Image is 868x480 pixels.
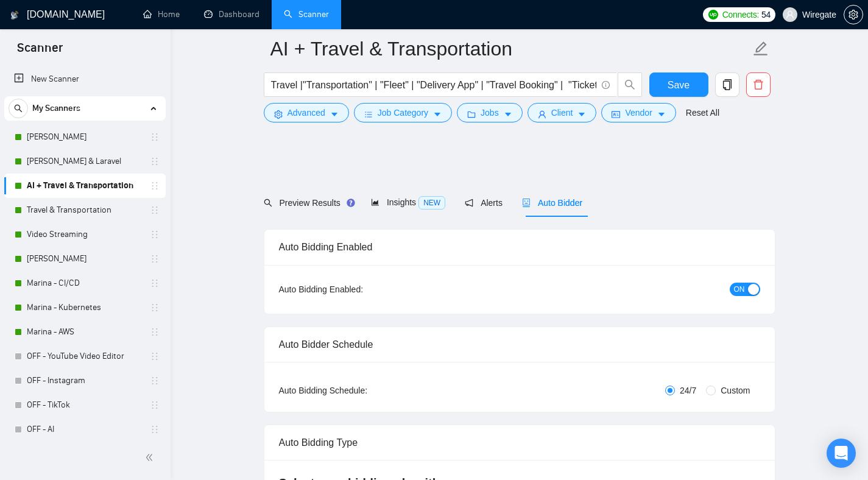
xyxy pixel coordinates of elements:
[7,39,72,65] span: Scanner
[9,104,27,113] span: search
[270,34,750,64] input: Scanner name...
[27,149,143,174] a: [PERSON_NAME] & Laravel
[150,157,160,166] span: holder
[354,103,452,122] button: barsJob Categorycaret-down
[279,384,439,397] div: Auto Bidding Schedule:
[27,417,143,442] a: OFF - AI
[330,110,339,119] span: caret-down
[9,99,28,118] button: search
[150,132,160,142] span: holder
[27,320,143,344] a: Marina - AWS
[150,205,160,215] span: holder
[716,384,755,397] span: Custom
[465,199,473,207] span: notification
[577,110,586,119] span: caret-down
[708,10,718,19] img: upwork-logo.png
[264,199,272,207] span: search
[150,327,160,337] span: holder
[279,283,439,296] div: Auto Bidding Enabled:
[522,199,531,207] span: robot
[150,278,160,288] span: holder
[618,72,642,97] button: search
[150,376,160,386] span: holder
[747,79,770,90] span: delete
[143,9,180,19] a: homeHome
[150,425,160,434] span: holder
[279,327,760,362] div: Auto Bidder Schedule
[601,103,676,122] button: idcardVendorcaret-down
[14,67,156,91] a: New Scanner
[145,451,157,464] span: double-left
[844,5,863,24] button: setting
[204,9,259,19] a: dashboardDashboard
[844,10,863,19] a: setting
[284,9,329,19] a: searchScanner
[753,41,769,57] span: edit
[734,283,745,296] span: ON
[649,72,708,97] button: Save
[657,110,666,119] span: caret-down
[528,103,597,122] button: userClientcaret-down
[467,110,476,119] span: folder
[433,110,442,119] span: caret-down
[150,181,160,191] span: holder
[612,110,620,119] span: idcard
[279,425,760,460] div: Auto Bidding Type
[618,79,641,90] span: search
[27,369,143,393] a: OFF - Instagram
[602,81,610,89] span: info-circle
[4,67,166,91] li: New Scanner
[371,197,445,207] span: Insights
[457,103,523,122] button: folderJobscaret-down
[371,198,379,206] span: area-chart
[150,254,160,264] span: holder
[27,393,143,417] a: OFF - TikTok
[481,106,499,119] span: Jobs
[288,106,325,119] span: Advanced
[345,197,356,208] div: Tooltip anchor
[504,110,512,119] span: caret-down
[761,8,771,21] span: 54
[465,198,503,208] span: Alerts
[27,271,143,295] a: Marina - CI/CD
[150,303,160,312] span: holder
[27,222,143,247] a: Video Streaming
[418,196,445,210] span: NEW
[522,198,582,208] span: Auto Bidder
[625,106,652,119] span: Vendor
[538,110,546,119] span: user
[378,106,428,119] span: Job Category
[271,77,596,93] input: Search Freelance Jobs...
[551,106,573,119] span: Client
[27,344,143,369] a: OFF - YouTube Video Editor
[715,72,739,97] button: copy
[364,110,373,119] span: bars
[27,198,143,222] a: Travel & Transportation
[10,5,19,25] img: logo
[27,295,143,320] a: Marina - Kubernetes
[279,230,760,264] div: Auto Bidding Enabled
[827,439,856,468] div: Open Intercom Messenger
[686,106,719,119] a: Reset All
[722,8,759,21] span: Connects:
[675,384,701,397] span: 24/7
[668,77,690,93] span: Save
[27,174,143,198] a: AI + Travel & Transportation
[844,10,863,19] span: setting
[150,351,160,361] span: holder
[150,400,160,410] span: holder
[27,247,143,271] a: [PERSON_NAME]
[264,103,349,122] button: settingAdvancedcaret-down
[32,96,80,121] span: My Scanners
[746,72,771,97] button: delete
[786,10,794,19] span: user
[716,79,739,90] span: copy
[27,125,143,149] a: [PERSON_NAME]
[150,230,160,239] span: holder
[264,198,351,208] span: Preview Results
[274,110,283,119] span: setting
